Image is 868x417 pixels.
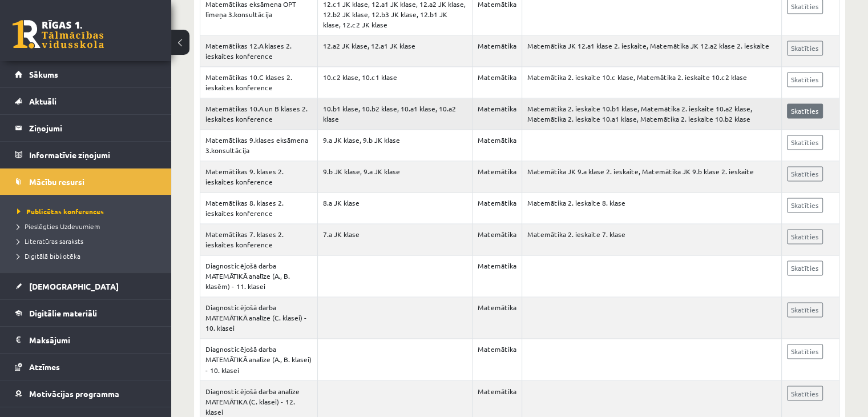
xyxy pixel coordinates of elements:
td: 9.a JK klase, 9.b JK klase [318,130,473,161]
a: Atzīmes [15,354,157,380]
td: Matemātika [472,161,522,193]
a: Skatīties [787,135,823,150]
a: Pieslēgties Uzdevumiem [17,221,160,231]
td: Matemātikas 10.A un B klases 2. ieskaites konference [200,98,318,130]
a: Sākums [15,61,157,87]
td: Matemātikas 12.A klases 2. ieskaites konference [200,35,318,67]
td: Matemātikas 10.C klases 2. ieskaites konference [200,67,318,98]
a: Rīgas 1. Tālmācības vidusskola [13,20,104,49]
a: Skatīties [787,260,823,275]
td: Matemātika 2. ieskaite 10.c klase, Matemātika 2. ieskaite 10.c2 klase [522,67,781,98]
legend: Ziņojumi [29,115,157,141]
td: Matemātikas 8. klases 2. ieskaites konference [200,193,318,224]
a: Aktuāli [15,88,157,114]
td: 10.b1 klase, 10.b2 klase, 10.a1 klase, 10.a2 klase [318,98,473,130]
span: Motivācijas programma [29,388,119,399]
td: Diagnosticējošā darba MATEMĀTIKĀ analīze (A., B. klasei) - 10. klasei [200,339,318,380]
legend: Informatīvie ziņojumi [29,142,157,168]
span: Digitālā bibliotēka [17,251,80,260]
a: Digitālie materiāli [15,300,157,326]
a: Publicētas konferences [17,206,160,216]
a: Informatīvie ziņojumi [15,142,157,168]
a: Literatūras saraksts [17,236,160,246]
span: [DEMOGRAPHIC_DATA] [29,281,119,291]
td: Matemātikas 7. klases 2. ieskaites konference [200,224,318,255]
td: Matemātika [472,98,522,130]
a: Skatīties [787,103,823,118]
a: Skatīties [787,344,823,359]
a: Skatīties [787,166,823,181]
td: Matemātikas 9.klases eksāmena 3.konsultācija [200,130,318,161]
td: Matemātika [472,130,522,161]
a: Skatīties [787,198,823,212]
td: Matemātika 2. ieskaite 8. klase [522,193,781,224]
span: Sākums [29,69,58,79]
td: Matemātika [472,67,522,98]
td: Matemātika [472,297,522,339]
a: Skatīties [787,386,823,400]
a: [DEMOGRAPHIC_DATA] [15,273,157,299]
span: Atzīmes [29,362,60,372]
td: 8.a JK klase [318,193,473,224]
td: 10.c2 klase, 10.c1 klase [318,67,473,98]
td: Matemātika [472,339,522,380]
a: Skatīties [787,229,823,244]
a: Mācību resursi [15,169,157,195]
td: Diagnosticējošā darba MATEMĀTIKĀ analīze (A., B. klasēm) - 11. klasei [200,255,318,297]
td: 12.a2 JK klase, 12.a1 JK klase [318,35,473,67]
td: Diagnosticējošā darba MATEMĀTIKĀ analīze (C. klasei) - 10. klasei [200,297,318,339]
span: Pieslēgties Uzdevumiem [17,222,100,231]
td: Matemātika JK 9.a klase 2. ieskaite, Matemātika JK 9.b klase 2. ieskaite [522,161,781,193]
td: Matemātika [472,35,522,67]
span: Publicētas konferences [17,207,104,216]
a: Motivācijas programma [15,380,157,407]
td: Matemātika 2. ieskaite 10.b1 klase, Matemātika 2. ieskaite 10.a2 klase, Matemātika 2. ieskaite 10... [522,98,781,130]
td: 9.b JK klase, 9.a JK klase [318,161,473,193]
a: Skatīties [787,72,823,87]
span: Literatūras saraksts [17,236,83,246]
td: Matemātika [472,255,522,297]
td: Matemātika [472,193,522,224]
td: Matemātika 2. ieskaite 7. klase [522,224,781,255]
a: Maksājumi [15,327,157,353]
td: Matemātika JK 12.a1 klase 2. ieskaite, Matemātika JK 12.a2 klase 2. ieskaite [522,35,781,67]
a: Digitālā bibliotēka [17,251,160,261]
td: 7.a JK klase [318,224,473,255]
a: Skatīties [787,302,823,317]
legend: Maksājumi [29,327,157,353]
span: Digitālie materiāli [29,308,97,318]
span: Aktuāli [29,96,56,106]
td: Matemātika [472,224,522,255]
a: Skatīties [787,41,823,55]
a: Ziņojumi [15,115,157,141]
span: Mācību resursi [29,177,84,187]
td: Matemātikas 9. klases 2. ieskaites konference [200,161,318,193]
